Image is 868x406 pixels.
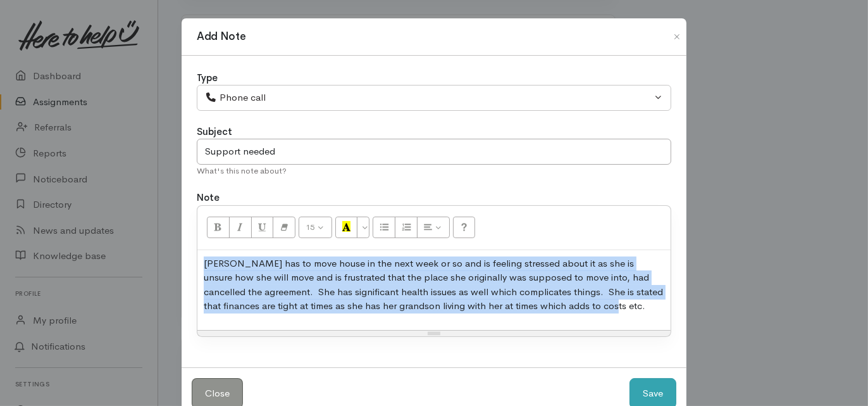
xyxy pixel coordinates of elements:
[373,217,395,238] button: Unordered list (CTRL+SHIFT+NUM7)
[335,217,358,238] button: Recent Color
[197,125,232,139] label: Subject
[197,165,671,177] div: What's this note about?
[273,217,295,238] button: Remove Font Style (CTRL+\)
[667,29,687,44] button: Close
[205,91,652,105] div: Phone call
[299,217,332,238] button: Font Size
[197,331,671,336] div: Resize
[306,222,315,232] span: 15
[204,257,664,314] p: [PERSON_NAME] has to move house in the next week or so and is feeling stressed about it as she is...
[417,217,450,238] button: Paragraph
[207,217,230,238] button: Bold (CTRL+B)
[251,217,274,238] button: Underline (CTRL+U)
[197,85,671,111] button: Phone call
[197,29,245,45] h1: Add Note
[197,191,220,205] label: Note
[395,217,418,238] button: Ordered list (CTRL+SHIFT+NUM8)
[197,71,218,86] label: Type
[357,217,369,238] button: More Color
[229,217,252,238] button: Italic (CTRL+I)
[453,217,476,238] button: Help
